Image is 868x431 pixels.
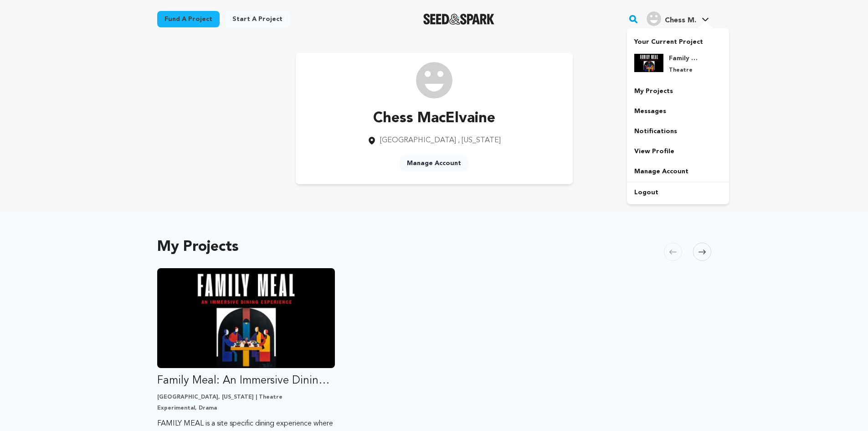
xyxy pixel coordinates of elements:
a: Seed&Spark Homepage [423,14,495,25]
a: Messages [627,101,729,121]
span: Chess M.'s Profile [645,10,711,29]
a: Manage Account [400,155,468,171]
p: Experimental, Drama [157,405,335,412]
a: Your Current Project Family Meal: An Immersive Dining Experience Theatre [634,34,722,81]
a: Manage Account [627,161,729,182]
p: Chess MacElvaine [367,108,501,130]
a: Logout [627,182,729,203]
span: [GEOGRAPHIC_DATA] [380,137,456,144]
a: Chess M.'s Profile [645,10,711,26]
a: Fund a project [157,11,220,27]
div: Chess M.'s Profile [647,11,696,26]
img: Seed&Spark Logo Dark Mode [423,14,495,25]
p: Your Current Project [634,34,722,47]
a: Notifications [627,121,729,141]
h4: Family Meal: An Immersive Dining Experience [669,54,702,63]
a: View Profile [627,141,729,161]
span: Chess M. [665,17,696,24]
span: , [US_STATE] [458,137,501,144]
p: [GEOGRAPHIC_DATA], [US_STATE] | Theatre [157,394,335,401]
h2: My Projects [157,241,239,254]
img: /img/default-images/user/medium/user.png image [416,62,452,99]
a: My Projects [627,81,729,101]
p: Theatre [669,67,702,74]
img: 16df267472a7dfbf.jpg [634,54,663,72]
img: user.png [647,11,661,26]
p: Family Meal: An Immersive Dining Experience [157,374,335,388]
a: Start a project [225,11,290,27]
